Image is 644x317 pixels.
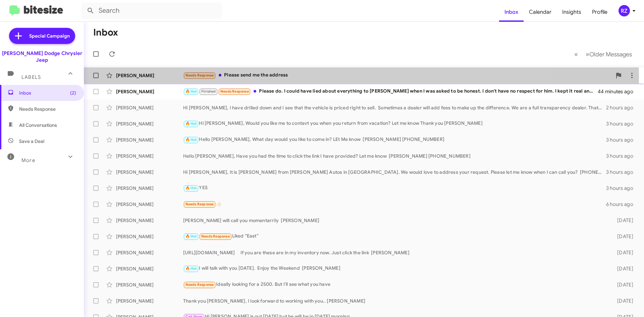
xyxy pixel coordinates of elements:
[183,249,606,256] div: [URL][DOMAIN_NAME] If you are these are in my inventory now. Just click the link [PERSON_NAME]
[587,2,613,22] a: Profile
[183,71,612,79] div: Please send me the address
[19,106,76,112] span: Needs Response
[589,51,632,58] span: Older Messages
[606,298,639,304] div: [DATE]
[185,89,197,94] span: 🔥 Hot
[116,120,183,127] div: [PERSON_NAME]
[606,233,639,240] div: [DATE]
[116,169,183,175] div: [PERSON_NAME]
[185,138,197,142] span: 🔥 Hot
[116,104,183,111] div: [PERSON_NAME]
[606,104,639,111] div: 2 hours ago
[116,281,183,288] div: [PERSON_NAME]
[9,28,75,44] a: Special Campaign
[70,90,76,96] span: (2)
[116,298,183,304] div: [PERSON_NAME]
[606,137,639,143] div: 3 hours ago
[183,169,606,175] div: Hi [PERSON_NAME], It is [PERSON_NAME] from [PERSON_NAME] Autos in [GEOGRAPHIC_DATA]. We would lov...
[606,185,639,192] div: 3 hours ago
[93,27,118,38] h1: Inbox
[606,249,639,256] div: [DATE]
[586,50,589,58] span: »
[29,33,70,39] span: Special Campaign
[116,201,183,208] div: [PERSON_NAME]
[19,90,76,96] span: Inbox
[183,265,606,272] div: I will talk with you [DATE]. Enjoy the Weekend [PERSON_NAME]
[185,234,197,239] span: 🔥 Hot
[19,138,44,145] span: Save a Deal
[116,137,183,143] div: [PERSON_NAME]
[116,217,183,224] div: [PERSON_NAME]
[21,74,41,80] span: Labels
[183,88,598,95] div: Please do. I could have lied about everything to [PERSON_NAME] when I was asked to be honest. I d...
[570,47,582,61] button: Previous
[183,232,606,240] div: Liked “East”
[571,47,636,61] nav: Page navigation example
[183,298,606,304] div: Thank you [PERSON_NAME], I look forward to working with you.. [PERSON_NAME]
[185,282,214,287] span: Needs Response
[606,281,639,288] div: [DATE]
[116,265,183,272] div: [PERSON_NAME]
[201,234,230,239] span: Needs Response
[557,2,587,22] a: Insights
[116,233,183,240] div: [PERSON_NAME]
[598,88,639,95] div: 44 minutes ago
[185,266,197,271] span: 🔥 Hot
[116,249,183,256] div: [PERSON_NAME]
[185,121,197,126] span: 🔥 Hot
[185,73,214,77] span: Needs Response
[524,2,557,22] a: Calendar
[116,185,183,192] div: [PERSON_NAME]
[116,72,183,79] div: [PERSON_NAME]
[81,3,222,19] input: Search
[183,104,606,111] div: Hi [PERSON_NAME], I have drilled down and I see that the vehicle is priced right to sell. Sometim...
[185,202,214,206] span: Needs Response
[582,47,636,61] button: Next
[183,120,606,127] div: Hi [PERSON_NAME], Would you like me to contavt you when you return from vacation? Let me know Tha...
[183,200,606,208] div: 👍🏻
[606,265,639,272] div: [DATE]
[19,122,57,128] span: All Conversations
[499,2,524,22] a: Inbox
[183,281,606,288] div: Ideally looking for a 2500. But I'll see what you have
[183,184,606,192] div: YES
[606,217,639,224] div: [DATE]
[183,136,606,144] div: Hello [PERSON_NAME], What day would you like to come in? LEt Me know [PERSON_NAME] [PHONE_NUMBER]
[185,186,197,190] span: 🔥 Hot
[606,201,639,208] div: 6 hours ago
[606,169,639,175] div: 3 hours ago
[183,217,606,224] div: [PERSON_NAME] will call you momentarrily [PERSON_NAME]
[606,120,639,127] div: 3 hours ago
[116,88,183,95] div: [PERSON_NAME]
[613,5,637,16] button: RZ
[116,153,183,159] div: [PERSON_NAME]
[220,89,249,94] span: Needs Response
[201,89,216,94] span: Finished
[574,50,578,58] span: «
[619,5,630,16] div: RZ
[183,153,606,159] div: Hello [PERSON_NAME], Have you had the time to click the link I have provided? Let me know [PERSON...
[21,157,35,163] span: More
[606,153,639,159] div: 3 hours ago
